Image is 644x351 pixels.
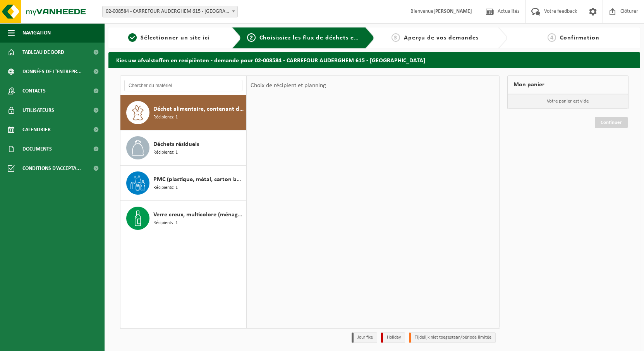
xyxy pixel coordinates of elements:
[22,43,64,62] span: Tableau de bord
[381,332,405,343] li: Holiday
[548,33,556,42] span: 4
[153,140,199,149] span: Déchets résiduels
[433,9,472,14] strong: [PERSON_NAME]
[153,210,244,219] span: Verre creux, multicolore (ménager)
[153,184,178,192] span: Récipients: 1
[153,104,244,114] span: Déchet alimentaire, contenant des produits d'origine animale, emballage mélangé (sans verre), cat 3
[153,219,178,227] span: Récipients: 1
[560,35,599,41] span: Confirmation
[22,62,82,81] span: Données de l'entrepr...
[120,201,246,236] button: Verre creux, multicolore (ménager) Récipients: 1
[507,75,629,94] div: Mon panier
[247,76,330,95] div: Choix de récipient et planning
[153,175,244,184] span: PMC (plastique, métal, carton boisson) (industriel)
[102,6,238,17] span: 02-008584 - CARREFOUR AUDERGHEM 615 - AUDERGHEM
[595,117,628,128] a: Continuer
[153,114,178,121] span: Récipients: 1
[112,33,226,43] a: 1Sélectionner un site ici
[141,35,210,41] span: Sélectionner un site ici
[247,33,256,42] span: 2
[120,130,246,166] button: Déchets résiduels Récipients: 1
[392,33,400,42] span: 3
[22,120,51,139] span: Calendrier
[128,33,137,42] span: 1
[124,80,242,91] input: Chercher du matériel
[404,35,479,41] span: Aperçu de vos demandes
[22,139,52,159] span: Documents
[120,166,246,201] button: PMC (plastique, métal, carton boisson) (industriel) Récipients: 1
[120,95,246,130] button: Déchet alimentaire, contenant des produits d'origine animale, emballage mélangé (sans verre), cat...
[108,52,640,67] h2: Kies uw afvalstoffen en recipiënten - demande pour 02-008584 - CARREFOUR AUDERGHEM 615 - [GEOGRAP...
[153,149,178,156] span: Récipients: 1
[508,94,628,109] p: Votre panier est vide
[22,101,54,120] span: Utilisateurs
[22,23,51,43] span: Navigation
[409,332,496,343] li: Tijdelijk niet toegestaan/période limitée
[259,35,388,41] span: Choisissiez les flux de déchets et récipients
[103,6,237,17] span: 02-008584 - CARREFOUR AUDERGHEM 615 - AUDERGHEM
[352,332,377,343] li: Jour fixe
[22,159,81,178] span: Conditions d'accepta...
[22,81,46,101] span: Contacts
